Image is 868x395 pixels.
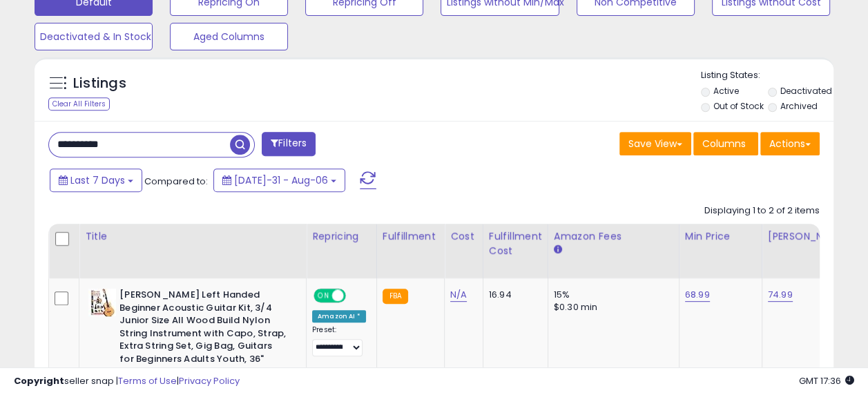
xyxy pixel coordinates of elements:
[450,288,467,302] a: N/A
[383,289,408,304] small: FBA
[760,132,820,155] button: Actions
[383,229,438,244] div: Fulfillment
[48,97,110,110] div: Clear All Filters
[702,137,746,151] span: Columns
[489,229,542,258] div: Fulfillment Cost
[780,85,832,97] label: Deactivated
[73,74,126,93] h5: Listings
[234,173,328,187] span: [DATE]-31 - Aug-06
[35,23,153,50] button: Deactivated & In Stock
[489,289,537,301] div: 16.94
[262,132,316,156] button: Filters
[85,229,300,244] div: Title
[619,132,691,155] button: Save View
[315,290,332,302] span: ON
[554,244,562,256] small: Amazon Fees.
[450,229,477,244] div: Cost
[701,69,833,82] p: Listing States:
[768,229,850,244] div: [PERSON_NAME]
[179,374,240,387] a: Privacy Policy
[14,375,240,388] div: seller snap | |
[693,132,758,155] button: Columns
[14,374,64,387] strong: Copyright
[713,100,764,112] label: Out of Stock
[213,168,345,192] button: [DATE]-31 - Aug-06
[344,290,366,302] span: OFF
[554,289,668,301] div: 15%
[88,289,116,316] img: 51-PVmisfeL._SL40_.jpg
[170,23,288,50] button: Aged Columns
[685,288,710,302] a: 68.99
[50,168,142,192] button: Last 7 Days
[312,310,366,322] div: Amazon AI *
[704,204,820,218] div: Displaying 1 to 2 of 2 items
[799,374,854,387] span: 2025-08-14 17:36 GMT
[554,229,673,244] div: Amazon Fees
[554,301,668,314] div: $0.30 min
[713,85,739,97] label: Active
[70,173,125,187] span: Last 7 Days
[685,229,756,244] div: Min Price
[144,175,208,188] span: Compared to:
[118,374,177,387] a: Terms of Use
[768,288,793,302] a: 74.99
[780,100,818,112] label: Archived
[119,289,287,382] b: [PERSON_NAME] Left Handed Beginner Acoustic Guitar Kit, 3/4 Junior Size All Wood Build Nylon Stri...
[312,325,366,356] div: Preset:
[312,229,371,244] div: Repricing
